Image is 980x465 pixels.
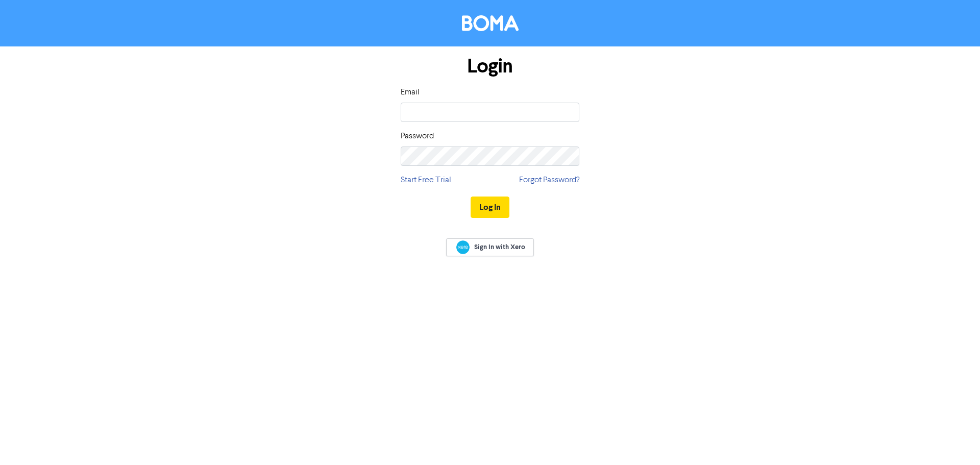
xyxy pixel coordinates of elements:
a: Start Free Trial [401,174,451,186]
a: Forgot Password? [519,174,579,186]
label: Password [401,130,434,142]
img: Xero logo [456,240,470,254]
a: Sign In with Xero [446,238,534,256]
span: Sign In with Xero [474,242,525,252]
button: Log In [471,197,509,218]
h1: Login [401,55,579,78]
label: Email [401,86,420,99]
img: BOMA Logo [462,15,519,31]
